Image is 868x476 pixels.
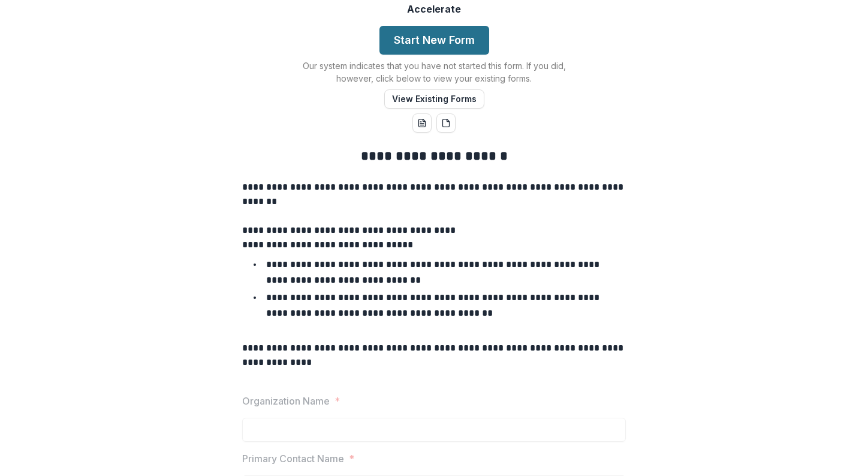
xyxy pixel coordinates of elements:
[407,2,461,16] p: Accelerate
[242,451,344,466] p: Primary Contact Name
[436,113,456,133] button: pdf-download
[384,89,484,109] button: View Existing Forms
[412,113,432,133] button: word-download
[379,26,489,55] button: Start New Form
[242,394,330,408] p: Organization Name
[284,59,584,85] p: Our system indicates that you have not started this form. If you did, however, click below to vie...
